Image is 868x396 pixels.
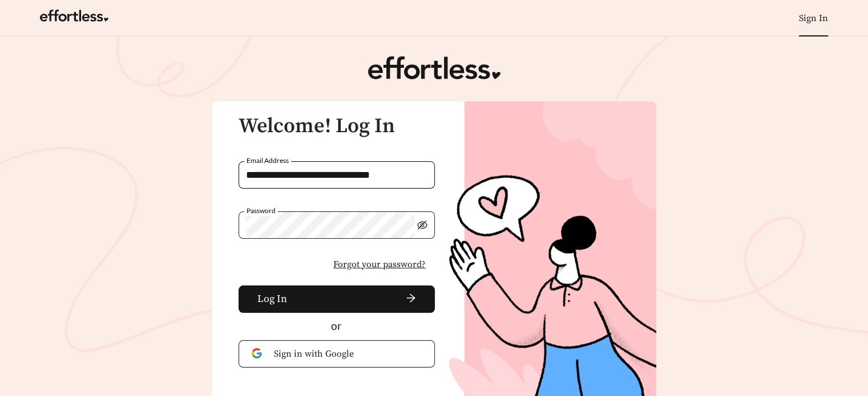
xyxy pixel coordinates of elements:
[292,293,417,305] span: arrow-right
[324,252,435,276] button: Forgot your password?
[333,258,426,271] span: Forgot your password?
[799,13,828,24] a: Sign In
[239,318,435,334] div: or
[274,347,422,361] span: Sign in with Google
[257,291,287,307] span: Log In
[239,115,435,138] h3: Welcome! Log In
[239,285,435,313] button: Log Inarrow-right
[417,220,427,230] span: eye-invisible
[252,348,265,359] img: Google Authentication
[239,340,435,368] button: Sign in with Google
